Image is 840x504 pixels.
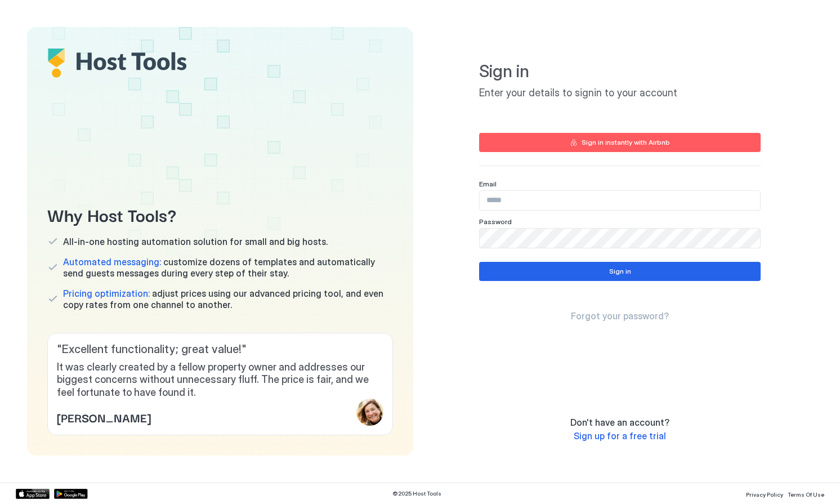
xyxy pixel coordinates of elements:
span: customize dozens of templates and automatically send guests messages during every step of their s... [63,256,393,279]
span: Email [479,180,497,188]
span: Forgot your password? [571,310,669,322]
a: Sign up for a free trial [574,430,666,442]
a: Forgot your password? [571,310,669,322]
a: App Store [16,489,50,499]
a: Google Play Store [54,489,88,499]
span: Don't have an account? [570,417,669,428]
span: It was clearly created by a fellow property owner and addresses our biggest concerns without unne... [57,361,383,399]
span: Automated messaging: [63,256,161,267]
button: Sign in [479,262,761,281]
span: Password [479,217,512,226]
input: Input Field [480,229,760,248]
span: Privacy Policy [746,491,783,498]
div: Sign in instantly with Airbnb [582,137,670,148]
input: Input Field [480,191,760,210]
a: Privacy Policy [746,488,783,499]
span: " Excellent functionality; great value! " [57,342,383,356]
span: All-in-one hosting automation solution for small and big hosts. [63,236,328,247]
span: © 2025 Host Tools [392,490,441,497]
button: Sign in instantly with Airbnb [479,133,761,152]
span: Sign in [479,61,761,82]
span: Terms Of Use [788,491,824,498]
div: profile [356,399,383,426]
a: Terms Of Use [788,488,824,499]
span: Why Host Tools? [47,202,393,227]
span: [PERSON_NAME] [57,409,151,426]
span: Pricing optimization: [63,288,150,299]
span: Enter your details to signin to your account [479,87,761,100]
div: Sign in [609,266,631,276]
span: adjust prices using our advanced pricing tool, and even copy rates from one channel to another. [63,288,393,310]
